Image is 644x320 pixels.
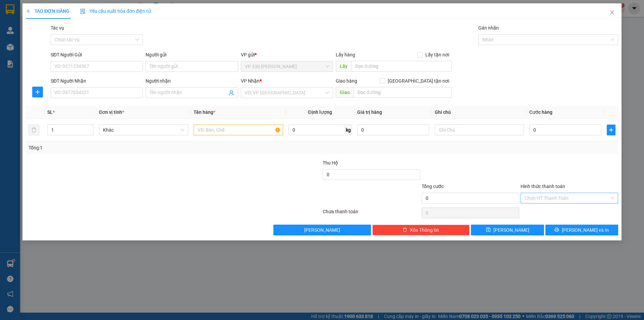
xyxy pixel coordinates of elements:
[529,109,552,115] span: Cước hàng
[410,226,439,234] span: Xóa Thông tin
[245,61,329,72] span: VP 330 Lê Duẫn
[146,51,238,58] div: Người gửi
[435,125,524,135] input: Ghi Chú
[308,109,332,115] span: Định lượng
[80,8,151,14] span: Yêu cầu xuất hóa đơn điện tử
[26,9,31,13] span: plus
[336,78,357,84] span: Giao hàng
[607,127,615,133] span: plus
[607,125,615,135] button: plus
[478,25,499,31] label: Gán nhãn
[146,77,238,85] div: Người nhận
[322,208,421,220] div: Chưa thanh toán
[273,225,371,235] button: [PERSON_NAME]
[51,77,143,85] div: SĐT Người Nhận
[304,226,340,234] span: [PERSON_NAME]
[47,109,53,115] span: SL
[99,109,124,115] span: Đơn vị tính
[357,125,429,135] input: 0
[336,52,355,57] span: Lấy hàng
[51,51,143,58] div: SĐT Người Gửi
[345,125,352,135] span: kg
[241,78,260,84] span: VP Nhận
[80,9,86,14] img: icon
[372,225,470,235] button: deleteXóa Thông tin
[402,227,407,233] span: delete
[554,227,559,233] span: printer
[32,87,43,97] button: plus
[29,144,249,151] div: Tổng: 1
[336,87,354,98] span: Giao
[545,225,618,235] button: printer[PERSON_NAME] và In
[422,184,444,189] span: Tổng cước
[609,10,615,15] span: close
[323,160,338,166] span: Thu Hộ
[33,89,43,95] span: plus
[26,8,69,14] span: TẠO ĐƠN HÀNG
[194,125,283,135] input: VD: Bàn, Ghế
[351,61,452,72] input: Dọc đường
[51,25,64,31] label: Tác vụ
[423,51,452,58] span: Lấy tận nơi
[432,106,527,119] th: Ghi chú
[241,51,333,58] div: VP gửi
[354,87,452,98] input: Dọc đường
[562,226,609,234] span: [PERSON_NAME] và In
[471,225,544,235] button: save[PERSON_NAME]
[385,77,452,85] span: [GEOGRAPHIC_DATA] tận nơi
[229,90,234,95] span: user-add
[336,61,351,72] span: Lấy
[103,125,184,135] span: Khác
[486,227,491,233] span: save
[357,109,382,115] span: Giá trị hàng
[194,109,215,115] span: Tên hàng
[603,3,622,22] button: Close
[493,226,529,234] span: [PERSON_NAME]
[521,184,565,189] label: Hình thức thanh toán
[29,125,39,135] button: delete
